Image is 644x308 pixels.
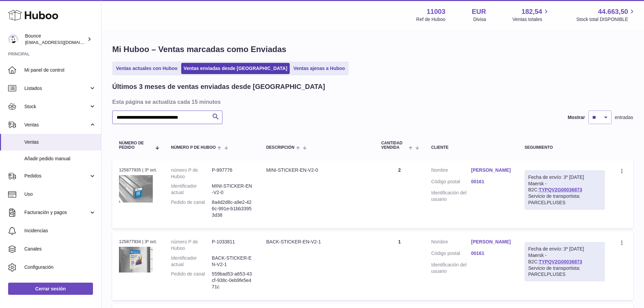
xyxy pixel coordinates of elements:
[431,239,471,247] dt: Nombre
[525,145,605,150] div: Seguimiento
[119,239,158,245] div: 125877934 | 3º oct.
[25,33,86,46] div: Bounce
[119,175,153,203] img: 110031721316489.png
[539,259,582,264] a: TYPQV2G00036873
[119,167,158,173] div: 125877935 | 3º oct.
[24,67,96,73] span: Mi panel de control
[24,228,96,234] span: Incidencias
[522,7,542,16] span: 182,54
[24,264,96,270] span: Configuración
[212,167,253,180] dd: P-997776
[212,271,253,290] dd: 559bad53-a653-43cf-938c-0eb9fe5e471c
[181,63,290,74] a: Ventas enviadas desde [GEOGRAPHIC_DATA]
[212,239,253,252] dd: P-1033811
[528,174,601,181] div: Fecha de envío: 3º [DATE]
[24,85,89,92] span: Listados
[512,16,550,23] span: Ventas totales
[471,179,511,185] a: 00161
[114,63,180,74] a: Ventas actuales con Huboo
[171,239,212,252] dt: número P de Huboo
[24,156,96,162] span: Añadir pedido manual
[525,170,605,210] div: Maersk - B2C:
[25,40,99,45] span: [EMAIL_ADDRESS][DOMAIN_NAME]
[416,16,445,23] div: Ref de Huboo
[24,122,89,128] span: Ventas
[431,262,471,275] dt: Identificación del usuario
[431,250,471,258] dt: Código postal
[427,7,446,16] strong: 11003
[472,7,486,16] strong: EUR
[212,199,253,218] dd: 8a4d2d8c-a9e2-426c-991e-b1bb33953d38
[112,98,631,105] h3: Esta página se actualiza cada 15 minutos
[471,250,511,257] a: 00161
[375,160,425,229] td: 2
[471,167,511,173] a: [PERSON_NAME]
[171,167,212,180] dt: número P de Huboo
[576,7,636,23] a: 44.663,50 Stock total DISPONIBLE
[171,183,212,196] dt: Identificador actual
[471,239,511,245] a: [PERSON_NAME]
[24,209,89,216] span: Facturación y pagos
[266,239,367,245] div: BACK-STICKER-EN-V2-1
[528,246,601,252] div: Fecha de envío: 3º [DATE]
[112,82,325,91] h2: Últimos 3 meses de ventas enviadas desde [GEOGRAPHIC_DATA]
[171,199,212,218] dt: Pedido de canal
[8,34,18,44] img: internalAdmin-11003@internal.huboo.com
[24,246,96,252] span: Canales
[171,255,212,268] dt: Identificador actual
[171,145,216,150] span: número P de Huboo
[8,283,93,295] a: Cerrar sesión
[24,139,96,145] span: Ventas
[512,7,550,23] a: 182,54 Ventas totales
[539,187,582,192] a: TYPQV2G00036873
[266,145,294,150] span: Descripción
[431,190,471,203] dt: Identificación del usuario
[615,114,633,121] span: entradas
[431,167,471,175] dt: Nombre
[528,265,601,278] div: Servicio de transportista: PARCELPLUSES
[119,247,153,273] img: 1740744079.jpg
[266,167,367,173] div: MINI-STICKER-EN-V2-0
[24,103,89,110] span: Stock
[119,141,151,150] span: Número de pedido
[112,44,633,55] h1: Mi Huboo – Ventas marcadas como Enviadas
[431,179,471,187] dt: Código postal
[576,16,636,23] span: Stock total DISPONIBLE
[431,145,511,150] div: Cliente
[473,16,486,23] div: Divisa
[525,242,605,281] div: Maersk - B2C:
[528,193,601,206] div: Servicio de transportista: PARCELPLUSES
[212,183,253,196] dd: MINI-STICKER-EN-V2-0
[375,232,425,300] td: 1
[291,63,348,74] a: Ventas ajenas a Huboo
[212,255,253,268] dd: BACK-STICKER-EN-V2-1
[598,7,628,16] span: 44.663,50
[171,271,212,290] dt: Pedido de canal
[568,114,585,121] label: Mostrar
[24,173,89,179] span: Pedidos
[24,191,96,197] span: Uso
[381,141,407,150] span: Cantidad vendida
